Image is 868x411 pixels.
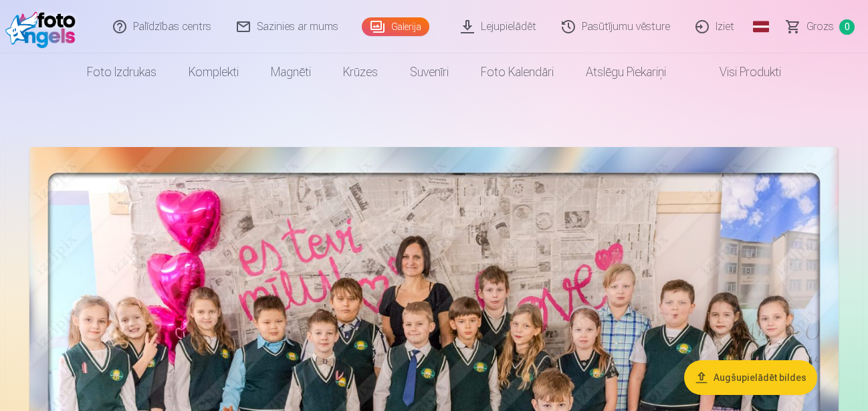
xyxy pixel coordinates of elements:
[362,17,429,36] a: Galerija
[839,19,855,35] span: 0
[255,53,327,91] a: Magnēti
[71,53,173,91] a: Foto izdrukas
[570,53,682,91] a: Atslēgu piekariņi
[5,5,82,48] img: /fa1
[173,53,255,91] a: Komplekti
[684,360,817,395] button: Augšupielādēt bildes
[806,19,834,35] span: Grozs
[682,53,797,91] a: Visi produkti
[394,53,465,91] a: Suvenīri
[327,53,394,91] a: Krūzes
[465,53,570,91] a: Foto kalendāri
